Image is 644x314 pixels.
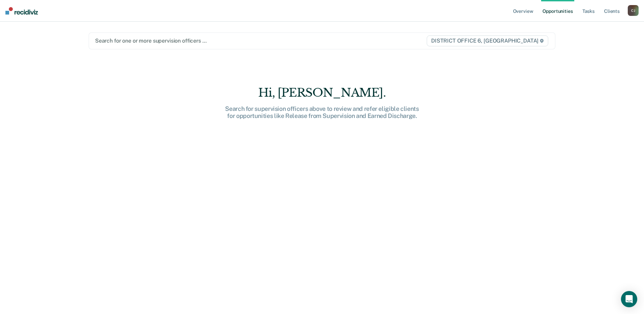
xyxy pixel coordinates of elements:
span: DISTRICT OFFICE 6, [GEOGRAPHIC_DATA] [427,35,548,46]
img: Recidiviz [5,7,38,15]
div: C J [628,5,639,16]
div: Open Intercom Messenger [621,291,637,307]
div: Hi, [PERSON_NAME]. [214,86,430,100]
button: CJ [628,5,639,16]
div: Search for supervision officers above to review and refer eligible clients for opportunities like... [214,105,430,120]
